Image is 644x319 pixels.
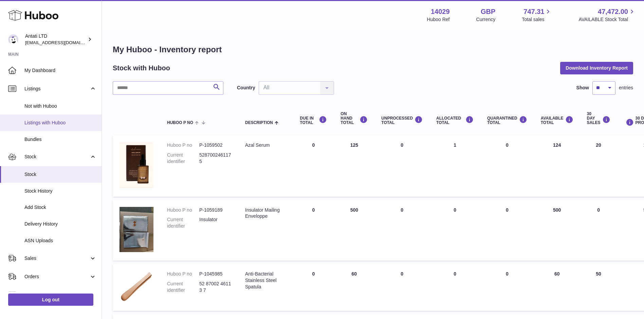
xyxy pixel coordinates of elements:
td: 60 [334,264,374,311]
strong: 14029 [431,7,450,16]
strong: GBP [481,7,495,16]
a: 47,472.00 AVAILABLE Stock Total [578,7,636,23]
span: ASN Uploads [24,237,96,244]
span: 0 [506,142,509,148]
img: product image [119,271,153,302]
a: Log out [8,294,93,306]
span: 0 [506,207,509,213]
div: UNPROCESSED Total [381,116,423,125]
dt: Huboo P no [167,207,199,213]
div: Huboo Ref [427,16,450,23]
span: Huboo P no [167,121,193,125]
span: Total sales [522,16,552,23]
dd: Insulator [199,216,232,229]
span: entries [619,85,633,91]
div: AVAILABLE Total [541,116,573,125]
span: Add Stock [24,204,96,211]
td: 0 [293,135,334,196]
td: 0 [374,200,429,261]
dd: 52 87002 46113 7 [199,281,232,294]
td: 0 [580,200,617,261]
a: 747.31 Total sales [522,7,552,23]
dt: Huboo P no [167,142,199,148]
span: Stock History [24,188,96,194]
td: 0 [429,200,480,261]
span: Orders [24,273,89,280]
button: Download Inventory Report [560,62,633,74]
dd: P-1059502 [199,142,232,148]
img: internalAdmin-14029@internal.huboo.com [8,34,18,45]
span: 47,472.00 [598,7,628,16]
img: product image [119,142,153,188]
img: product image [119,207,153,252]
div: ON HAND Total [341,112,368,125]
td: 20 [580,135,617,196]
div: Antati LTD [25,33,86,46]
dt: Current identifier [167,152,199,165]
span: 0 [506,271,509,277]
div: Azal Serum [245,142,286,148]
span: Sales [24,255,89,262]
h2: Stock with Huboo [113,64,170,73]
h1: My Huboo - Inventory report [113,44,633,55]
td: 0 [429,264,480,311]
span: Description [245,121,273,125]
span: Usage [24,292,96,298]
span: Listings with Huboo [24,120,96,126]
td: 0 [293,264,334,311]
td: 0 [374,264,429,311]
dd: P-1045985 [199,271,232,277]
dd: P-1059189 [199,207,232,213]
span: Stock [24,154,89,160]
span: Listings [24,86,89,92]
label: Show [576,85,589,91]
dd: 5287002461175 [199,152,232,165]
div: Currency [476,16,496,23]
span: 747.31 [523,7,544,16]
td: 500 [334,200,374,261]
div: Insulator Mailing Enveloppe [245,207,286,220]
td: 0 [293,200,334,261]
span: Stock [24,171,96,178]
td: 50 [580,264,617,311]
div: Anti-Bacterial Stainless Steel Spatula [245,271,286,290]
span: Delivery History [24,221,96,227]
dt: Current identifier [167,216,199,229]
dt: Current identifier [167,281,199,294]
label: Country [237,85,255,91]
td: 124 [534,135,580,196]
div: DUE IN TOTAL [300,116,327,125]
td: 60 [534,264,580,311]
td: 125 [334,135,374,196]
div: QUARANTINED Total [487,116,527,125]
div: 30 DAY SALES [587,112,610,125]
td: 500 [534,200,580,261]
td: 1 [429,135,480,196]
span: Bundles [24,136,96,143]
dt: Huboo P no [167,271,199,277]
td: 0 [374,135,429,196]
span: My Dashboard [24,67,96,74]
span: AVAILABLE Stock Total [578,16,636,23]
span: [EMAIL_ADDRESS][DOMAIN_NAME] [25,40,100,45]
span: Not with Huboo [24,103,96,109]
div: ALLOCATED Total [436,116,474,125]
